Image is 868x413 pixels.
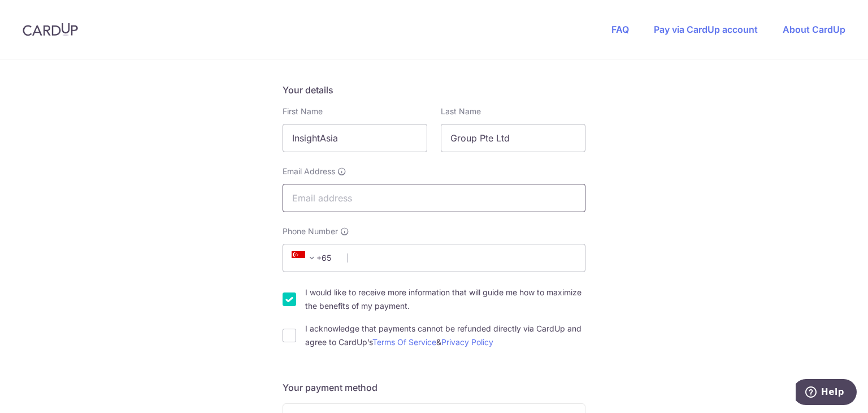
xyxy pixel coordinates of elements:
label: Last Name [441,106,481,117]
span: Email Address [283,166,335,177]
a: FAQ [611,24,629,35]
label: First Name [283,106,323,117]
span: +65 [292,251,319,265]
span: Phone Number [283,226,338,237]
h5: Your details [283,83,585,97]
label: I would like to receive more information that will guide me how to maximize the benefits of my pa... [305,286,585,313]
input: Last name [441,124,585,152]
img: CardUp [23,23,78,36]
a: About CardUp [783,24,845,35]
input: First name [283,124,427,152]
h5: Your payment method [283,381,585,394]
span: +65 [288,251,339,265]
a: Privacy Policy [441,337,493,347]
input: Email address [283,184,585,212]
a: Terms Of Service [372,337,436,347]
iframe: Opens a widget where you can find more information [796,379,857,407]
a: Pay via CardUp account [654,24,758,35]
label: I acknowledge that payments cannot be refunded directly via CardUp and agree to CardUp’s & [305,322,585,349]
